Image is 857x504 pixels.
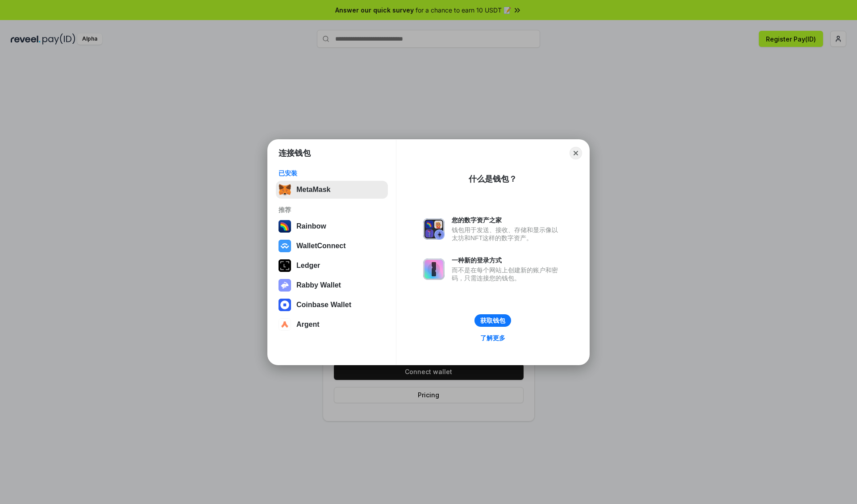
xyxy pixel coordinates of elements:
[279,259,291,272] img: svg+xml,%3Csvg%20xmlns%3D%22http%3A%2F%2Fwww.w3.org%2F2000%2Fsvg%22%20width%3D%2228%22%20height%3...
[279,240,291,252] img: svg+xml,%3Csvg%20width%3D%2228%22%20height%3D%2228%22%20viewBox%3D%220%200%2028%2028%22%20fill%3D...
[279,148,311,158] h1: 连接钱包
[423,218,445,240] img: svg+xml,%3Csvg%20xmlns%3D%22http%3A%2F%2Fwww.w3.org%2F2000%2Fsvg%22%20fill%3D%22none%22%20viewBox...
[296,321,320,329] div: Argent
[452,256,562,264] div: 一种新的登录方式
[276,217,388,235] button: Rainbow
[276,296,388,314] button: Coinbase Wallet
[296,262,320,270] div: Ledger
[296,222,326,230] div: Rainbow
[296,186,330,194] div: MetaMask
[276,276,388,294] button: Rabby Wallet
[452,226,562,242] div: 钱包用于发送、接收、存储和显示像以太坊和NFT这样的数字资产。
[475,332,511,344] a: 了解更多
[570,147,582,159] button: Close
[279,183,291,196] img: svg+xml,%3Csvg%20fill%3D%22none%22%20height%3D%2233%22%20viewBox%3D%220%200%2035%2033%22%20width%...
[474,314,511,327] button: 获取钱包
[279,299,291,311] img: svg+xml,%3Csvg%20width%3D%2228%22%20height%3D%2228%22%20viewBox%3D%220%200%2028%2028%22%20fill%3D...
[423,258,445,280] img: svg+xml,%3Csvg%20xmlns%3D%22http%3A%2F%2Fwww.w3.org%2F2000%2Fsvg%22%20fill%3D%22none%22%20viewBox...
[279,318,291,331] img: svg+xml,%3Csvg%20width%3D%2228%22%20height%3D%2228%22%20viewBox%3D%220%200%2028%2028%22%20fill%3D...
[296,281,341,289] div: Rabby Wallet
[469,174,517,184] div: 什么是钱包？
[276,316,388,333] button: Argent
[276,181,388,199] button: MetaMask
[296,242,346,250] div: WalletConnect
[452,266,562,282] div: 而不是在每个网站上创建新的账户和密码，只需连接您的钱包。
[279,220,291,233] img: svg+xml,%3Csvg%20width%3D%22120%22%20height%3D%22120%22%20viewBox%3D%220%200%20120%20120%22%20fil...
[480,317,505,325] div: 获取钱包
[276,257,388,275] button: Ledger
[279,206,385,214] div: 推荐
[276,237,388,255] button: WalletConnect
[296,301,351,309] div: Coinbase Wallet
[279,169,385,177] div: 已安装
[452,216,562,224] div: 您的数字资产之家
[279,279,291,292] img: svg+xml,%3Csvg%20xmlns%3D%22http%3A%2F%2Fwww.w3.org%2F2000%2Fsvg%22%20fill%3D%22none%22%20viewBox...
[480,334,505,342] div: 了解更多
